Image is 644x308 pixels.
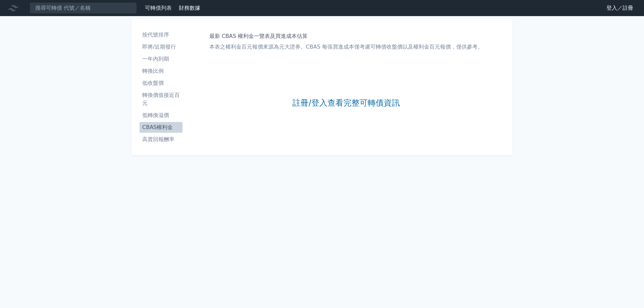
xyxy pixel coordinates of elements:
li: 高賣回報酬率 [140,135,182,143]
a: 低收盤價 [140,78,182,88]
a: 可轉債列表 [145,5,172,11]
a: 按代號排序 [140,29,182,40]
li: 低轉換溢價 [140,111,182,119]
a: 轉換價值接近百元 [140,90,182,109]
li: 轉換價值接近百元 [140,91,182,107]
a: 財務數據 [179,5,200,11]
a: 一年內到期 [140,54,182,64]
a: 高賣回報酬率 [140,134,182,145]
a: 轉換比例 [140,66,182,76]
li: 一年內到期 [140,55,182,63]
h1: 最新 CBAS 權利金一覽表及買進成本估算 [209,32,483,40]
a: 即將/近期發行 [140,42,182,52]
li: CBAS權利金 [140,123,182,131]
li: 轉換比例 [140,67,182,75]
li: 低收盤價 [140,79,182,87]
li: 按代號排序 [140,31,182,39]
a: 註冊/登入查看完整可轉債資訊 [292,98,400,109]
p: 本表之權利金百元報價來源為元大證券。CBAS 每張買進成本僅考慮可轉債收盤價以及權利金百元報價，僅供參考。 [209,43,483,51]
li: 即將/近期發行 [140,43,182,51]
a: 登入／註冊 [601,3,639,13]
a: CBAS權利金 [140,122,182,133]
a: 低轉換溢價 [140,110,182,121]
input: 搜尋可轉債 代號／名稱 [30,2,137,14]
